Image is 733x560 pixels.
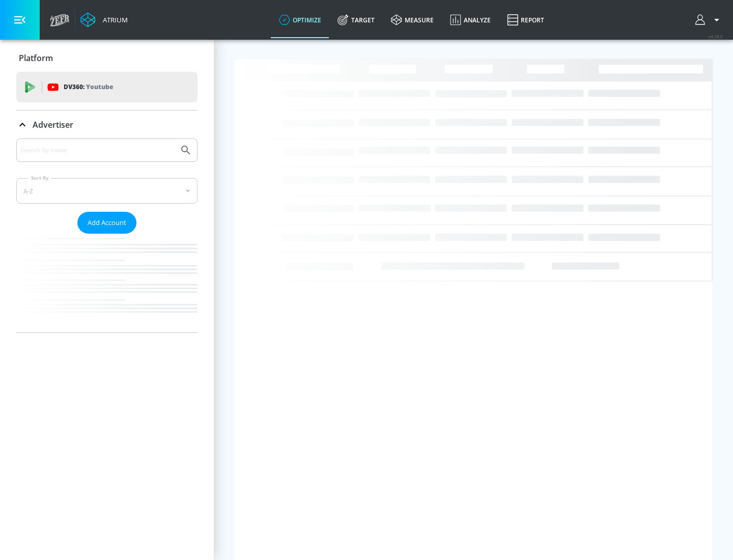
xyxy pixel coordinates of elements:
div: Advertiser [16,138,198,332]
button: Add Account [77,212,136,234]
p: DV360: [64,81,113,93]
a: Analyze [442,2,499,38]
div: Platform [16,44,198,72]
label: Sort By [29,175,51,181]
input: Search by name [20,144,175,157]
p: Platform [19,52,53,64]
a: optimize [271,2,329,38]
nav: list of Advertiser [16,234,198,332]
p: Youtube [86,81,113,92]
div: Atrium [99,15,128,24]
a: Target [329,2,383,38]
span: Add Account [88,217,126,229]
div: A-Z [16,178,198,204]
p: Advertiser [33,119,73,130]
a: Atrium [80,12,128,27]
a: Report [499,2,552,38]
div: DV360: Youtube [16,72,198,102]
div: Advertiser [16,110,198,139]
span: v 4.28.0 [709,34,723,39]
a: measure [383,2,442,38]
